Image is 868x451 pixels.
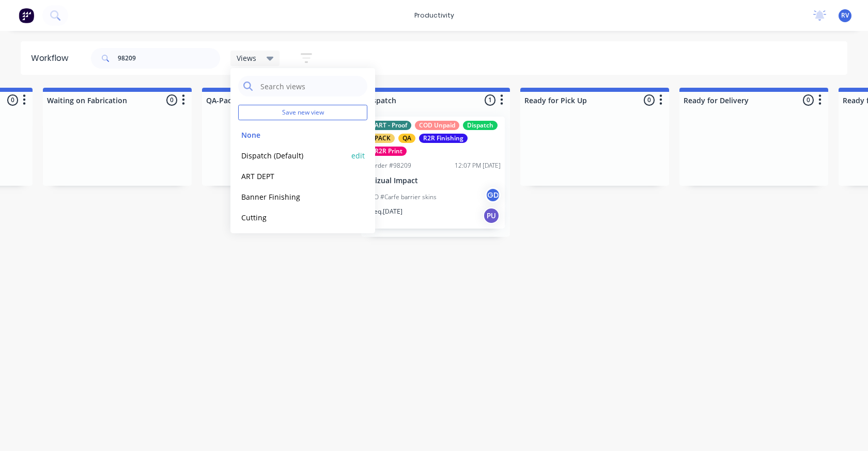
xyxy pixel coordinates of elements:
[238,232,348,244] button: Fabric Finishing
[238,150,348,162] button: Dispatch (Default)
[370,134,395,143] div: PACK
[370,147,407,156] div: R2R Print
[419,134,468,143] div: R2R Finishing
[238,105,367,120] button: Save new view
[841,11,849,20] span: RV
[118,48,220,69] input: Search for orders...
[366,117,505,229] div: ART - ProofCOD UnpaidDispatchPACKQAR2R FinishingR2R PrintOrder #9820912:07 PM [DATE]Vizual Impact...
[415,121,459,130] div: COD Unpaid
[351,150,365,161] button: edit
[398,134,415,143] div: QA
[259,76,362,96] input: Search views
[238,129,348,141] button: None
[238,212,348,223] button: Cutting
[409,8,459,23] div: productivity
[31,52,73,65] div: Workflow
[19,8,34,23] img: Factory
[455,161,501,170] div: 12:07 PM [DATE]
[485,187,501,203] div: GD
[370,176,501,185] p: Vizual Impact
[463,121,498,130] div: Dispatch
[238,170,348,182] button: ART DEPT
[237,53,256,63] span: Views
[370,207,402,216] p: Req. [DATE]
[238,191,348,203] button: Banner Finishing
[370,192,437,202] p: PO #Carfe barrier skins
[370,121,411,130] div: ART - Proof
[370,161,411,170] div: Order #98209
[483,207,500,224] div: PU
